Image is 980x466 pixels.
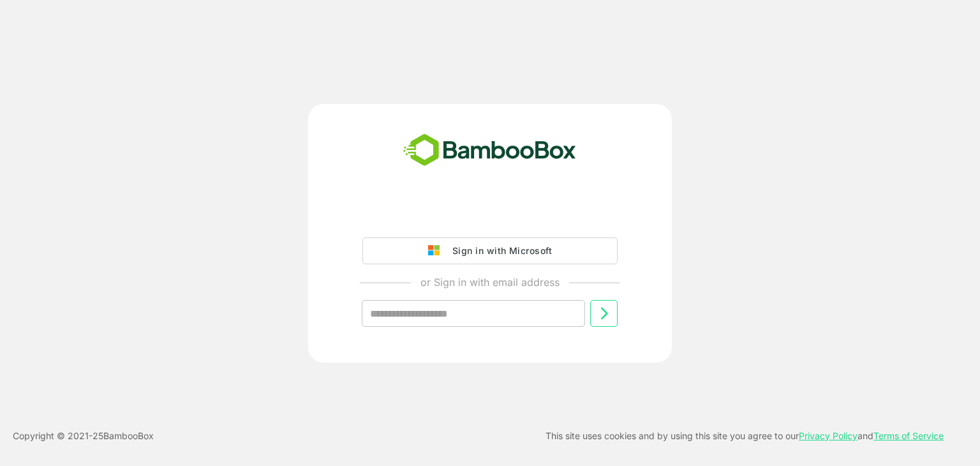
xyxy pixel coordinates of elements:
[362,237,618,264] button: Sign in with Microsoft
[873,430,944,441] a: Terms of Service
[13,428,154,444] p: Copyright © 2021- 25 BambooBox
[396,130,583,172] img: bamboobox
[420,274,560,290] p: or Sign in with email address
[428,245,446,257] img: google
[546,428,944,444] p: This site uses cookies and by using this site you agree to our and
[799,430,857,441] a: Privacy Policy
[446,243,552,259] div: Sign in with Microsoft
